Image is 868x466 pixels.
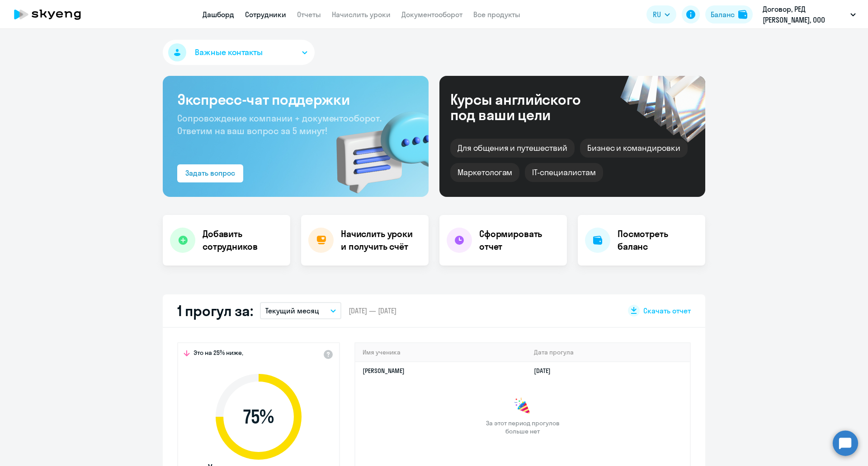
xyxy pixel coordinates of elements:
[450,139,575,158] div: Для общения и путешествий
[705,5,753,23] button: Балансbalance
[534,367,558,375] a: [DATE]
[332,10,391,19] a: Начислить уроки
[401,10,462,19] a: Документооборот
[177,90,414,108] h3: Экспресс-чат поддержки
[341,228,420,253] h4: Начислить уроки и получить счёт
[646,5,676,23] button: RU
[711,9,735,20] div: Баланс
[525,163,603,182] div: IT-специалистам
[580,139,688,158] div: Бизнес и командировки
[363,367,405,375] a: [PERSON_NAME]
[450,163,519,182] div: Маркетологам
[738,10,747,19] img: balance
[527,343,690,362] th: Дата прогула
[185,168,235,178] div: Задать вопрос
[177,302,253,320] h2: 1 прогул за:
[203,10,234,19] a: Дашборд
[245,10,286,19] a: Сотрудники
[473,10,520,19] a: Все продукты
[260,302,341,319] button: Текущий месяц
[177,112,382,136] span: Сопровождение компании + документооборот. Ответим на ваш вопрос за 5 минут!
[653,9,661,20] span: RU
[323,95,429,197] img: bg-img
[203,228,283,253] h4: Добавить сотрудников
[514,397,532,415] img: congrats
[265,305,319,316] p: Текущий месяц
[207,406,311,428] span: 75 %
[193,349,243,359] span: Это на 25% ниже,
[450,92,605,122] div: Курсы английского под ваши цели
[163,40,315,65] button: Важные контакты
[479,228,560,253] h4: Сформировать отчет
[485,419,561,435] span: За этот период прогулов больше нет
[195,47,263,58] span: Важные контакты
[177,164,243,182] button: Задать вопрос
[758,4,860,25] button: Договор, РЕД [PERSON_NAME], ООО
[618,228,698,253] h4: Посмотреть баланс
[349,306,396,316] span: [DATE] — [DATE]
[355,343,527,362] th: Имя ученика
[643,306,691,316] span: Скачать отчет
[763,4,847,25] p: Договор, РЕД [PERSON_NAME], ООО
[297,10,321,19] a: Отчеты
